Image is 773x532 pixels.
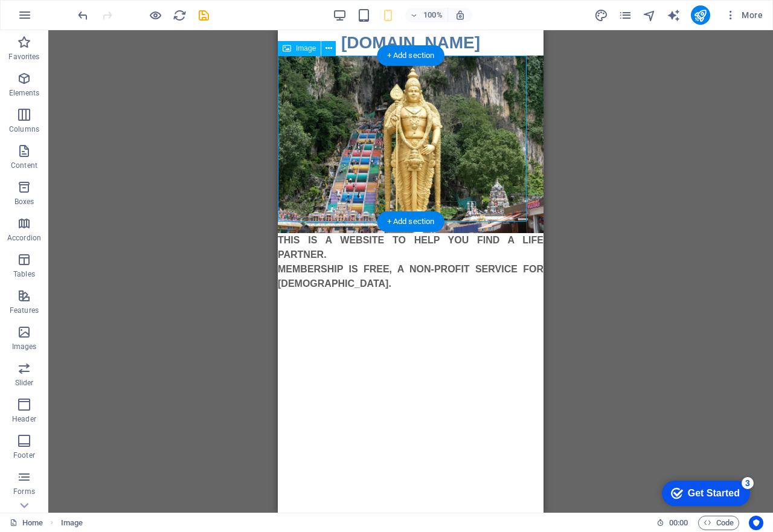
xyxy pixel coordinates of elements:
div: Get Started [35,13,87,24]
i: Save (Ctrl+S) [197,8,211,22]
button: reload [172,8,187,22]
p: Slider [15,378,34,388]
button: More [720,5,768,25]
p: Footer [13,450,35,460]
button: save [196,8,211,22]
p: Images [12,342,37,351]
i: Reload page [173,8,187,22]
span: More [725,9,763,21]
p: Tables [13,269,35,279]
nav: breadcrumb [61,516,83,530]
p: Features [10,306,39,315]
i: Design (Ctrl+Alt+Y) [594,8,608,22]
div: 3 [89,2,101,14]
i: Pages (Ctrl+Alt+S) [618,8,632,22]
p: Favorites [8,52,39,62]
p: Columns [9,124,39,134]
div: + Add section [377,45,444,66]
button: design [594,8,609,22]
span: : [678,518,679,527]
button: publish [691,5,710,25]
p: Elements [9,88,40,98]
button: 100% [405,8,448,22]
button: Usercentrics [749,516,763,530]
span: Code [704,516,734,530]
button: Code [698,516,739,530]
div: + Add section [377,211,444,232]
span: 00 00 [669,516,688,530]
a: Click to cancel selection. Double-click to open Pages [10,516,43,530]
button: navigator [643,8,657,22]
i: Publish [693,8,707,22]
div: Get Started 3 items remaining, 40% complete [9,6,97,31]
button: undo [75,8,90,22]
span: Image [296,45,316,52]
span: Click to select. Double-click to edit [61,516,83,530]
h6: 100% [423,8,443,22]
p: Content [11,161,37,170]
p: Header [12,414,36,424]
i: Undo: Change text (Ctrl+Z) [76,8,90,22]
i: On resize automatically adjust zoom level to fit chosen device. [455,10,466,21]
button: text_generator [667,8,681,22]
button: pages [618,8,633,22]
i: AI Writer [667,8,681,22]
p: Boxes [14,197,34,207]
p: Accordion [7,233,41,243]
p: Forms [13,487,35,496]
i: Navigator [643,8,656,22]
